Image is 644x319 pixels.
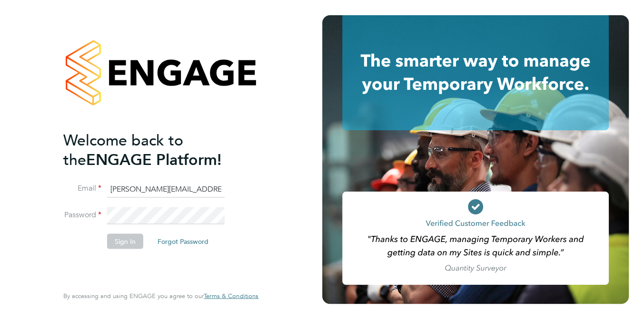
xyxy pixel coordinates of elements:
span: Terms & Conditions [204,292,258,300]
a: Terms & Conditions [204,292,258,300]
h2: ENGAGE Platform! [63,130,249,169]
button: Forgot Password [150,233,216,249]
input: Enter your work email... [107,181,225,198]
label: Password [63,210,101,220]
label: Email [63,184,101,193]
span: Welcome back to the [63,131,183,169]
span: By accessing and using ENGAGE you agree to our [63,292,258,300]
button: Sign In [107,233,143,249]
